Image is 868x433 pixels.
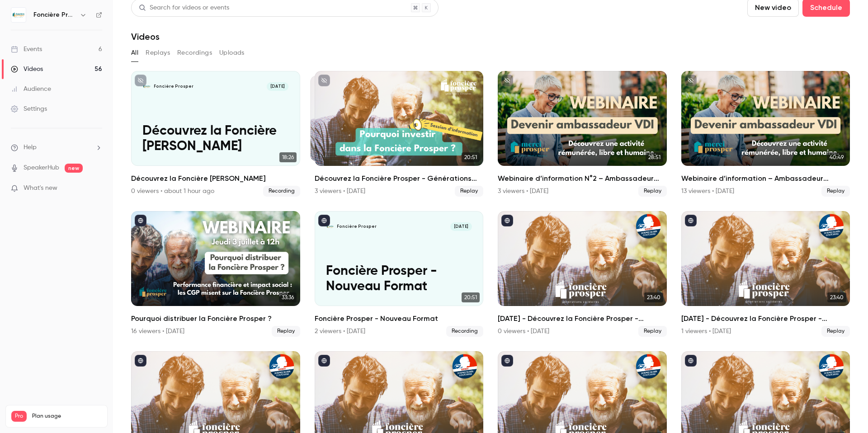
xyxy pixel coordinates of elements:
[142,82,151,91] img: Découvrez la Foncière Prosper
[450,222,472,231] span: [DATE]
[24,143,37,152] span: Help
[131,173,300,184] h2: Découvrez la Foncière [PERSON_NAME]
[498,173,667,184] h2: Webinaire d’information N°2 – Ambassadeur [PERSON_NAME] en VDI
[326,264,472,295] p: Foncière Prosper - Nouveau Format
[142,124,288,155] p: Découvrez la Foncière [PERSON_NAME]
[91,184,102,193] iframe: Noticeable Trigger
[315,71,484,197] li: Découvrez la Foncière Prosper - Générations Solidaires
[501,215,513,226] button: published
[315,327,365,336] div: 2 viewers • [DATE]
[11,104,47,113] div: Settings
[315,211,484,337] li: Foncière Prosper - Nouveau Format
[498,187,548,196] div: 3 viewers • [DATE]
[827,152,846,162] span: 40:49
[681,187,734,196] div: 13 viewers • [DATE]
[263,186,300,197] span: Recording
[131,327,184,336] div: 16 viewers • [DATE]
[498,313,667,324] h2: [DATE] - Découvrez la Foncière Prosper - Générations [DEMOGRAPHIC_DATA]
[177,46,212,60] button: Recordings
[498,327,549,336] div: 0 viewers • [DATE]
[638,186,667,197] span: Replay
[318,355,330,367] button: published
[131,71,300,197] li: Découvrez la Foncière Prosper
[318,75,330,86] button: unpublished
[11,85,51,94] div: Audience
[24,163,59,173] a: SpeakerHub
[446,326,483,337] span: Recording
[681,327,731,336] div: 1 viewers • [DATE]
[154,84,193,89] p: Foncière Prosper
[315,187,365,196] div: 3 viewers • [DATE]
[11,143,102,152] li: help-dropdown-opener
[131,211,300,337] a: 33:36Pourquoi distribuer la Foncière Prosper ?16 viewers • [DATE]Replay
[681,313,850,324] h2: [DATE] - Découvrez la Foncière Prosper - Générations [DEMOGRAPHIC_DATA]
[681,71,850,197] a: 40:49Webinaire d’information – Ambassadeur [PERSON_NAME] en VDI13 viewers • [DATE]Replay
[315,173,484,184] h2: Découvrez la Foncière Prosper - Générations [DEMOGRAPHIC_DATA]
[24,184,57,193] span: What's new
[315,313,484,324] h2: Foncière Prosper - Nouveau Format
[326,222,335,231] img: Foncière Prosper - Nouveau Format
[685,355,697,367] button: published
[219,46,245,60] button: Uploads
[131,313,300,324] h2: Pourquoi distribuer la Foncière Prosper ?
[337,224,377,230] p: Foncière Prosper
[681,71,850,197] li: Webinaire d’information – Ambassadeur Merci Prosper en VDI
[462,292,480,302] span: 20:51
[821,326,850,337] span: Replay
[33,10,76,19] h6: Foncière Prosper
[498,211,667,337] a: 23:40[DATE] - Découvrez la Foncière Prosper - Générations [DEMOGRAPHIC_DATA]0 viewers • [DATE]Replay
[821,186,850,197] span: Replay
[646,152,663,162] span: 28:51
[65,164,83,173] span: new
[135,215,146,226] button: published
[315,211,484,337] a: Foncière Prosper - Nouveau FormatFoncière Prosper[DATE]Foncière Prosper - Nouveau Format20:51Fonc...
[498,211,667,337] li: 13/12/2024 - Découvrez la Foncière Prosper - Générations Solidaires
[139,3,229,13] div: Search for videos or events
[272,326,300,337] span: Replay
[455,186,483,197] span: Replay
[685,75,697,86] button: unpublished
[638,326,667,337] span: Replay
[11,8,26,22] img: Foncière Prosper
[501,75,513,86] button: unpublished
[11,65,43,74] div: Videos
[498,71,667,197] a: 28:51Webinaire d’information N°2 – Ambassadeur [PERSON_NAME] en VDI3 viewers • [DATE]Replay
[685,215,697,226] button: published
[498,71,667,197] li: Webinaire d’information N°2 – Ambassadeur Merci Prosper en VDI
[681,173,850,184] h2: Webinaire d’information – Ambassadeur [PERSON_NAME] en VDI
[11,45,42,54] div: Events
[318,215,330,226] button: published
[135,75,146,86] button: unpublished
[462,152,480,162] span: 20:51
[681,211,850,337] a: 23:40[DATE] - Découvrez la Foncière Prosper - Générations [DEMOGRAPHIC_DATA]1 viewers • [DATE]Replay
[146,46,170,60] button: Replays
[827,292,846,302] span: 23:40
[644,292,663,302] span: 23:40
[315,71,484,197] a: 20:5120:51Découvrez la Foncière Prosper - Générations [DEMOGRAPHIC_DATA]3 viewers • [DATE]Replay
[267,82,288,91] span: [DATE]
[131,46,138,60] button: All
[131,31,160,42] h1: Videos
[11,411,27,422] span: Pro
[501,355,513,367] button: published
[279,292,297,302] span: 33:36
[131,187,214,196] div: 0 viewers • about 1 hour ago
[279,152,297,162] span: 18:26
[681,211,850,337] li: 12/12/2024 - Découvrez la Foncière Prosper - Générations Solidaires
[131,71,300,197] a: Découvrez la Foncière ProsperFoncière Prosper[DATE]Découvrez la Foncière [PERSON_NAME]18:26Découv...
[32,413,102,420] span: Plan usage
[135,355,146,367] button: published
[131,211,300,337] li: Pourquoi distribuer la Foncière Prosper ?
